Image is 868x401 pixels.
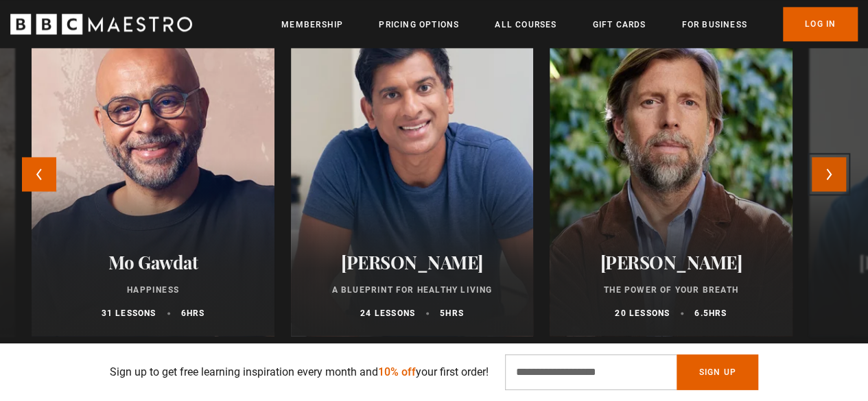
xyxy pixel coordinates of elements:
p: Sign up to get free learning inspiration every month and your first order! [110,364,489,380]
h2: [PERSON_NAME] [566,252,775,273]
a: Log In [783,7,858,41]
span: 10% off [378,365,416,378]
p: 6.5 [694,307,727,319]
p: 6 [181,307,205,319]
a: Pricing Options [379,18,459,32]
nav: Primary [281,7,858,41]
p: Happiness [48,284,257,296]
a: [PERSON_NAME] The Power of Your Breath 20 lessons 6.5hrs [550,7,792,336]
p: 24 lessons [360,307,415,319]
p: 5 [440,307,464,319]
a: Mo Gawdat Happiness 31 lessons 6hrs [32,7,274,336]
h2: [PERSON_NAME] [307,252,517,273]
button: Sign Up [677,354,758,390]
abbr: hrs [709,308,727,318]
a: [PERSON_NAME] A Blueprint for Healthy Living 24 lessons 5hrs [291,7,533,336]
p: A Blueprint for Healthy Living [307,284,517,296]
a: Membership [281,18,343,32]
a: For business [681,18,747,32]
a: Gift Cards [592,18,646,32]
h2: Mo Gawdat [48,252,257,273]
abbr: hrs [187,308,205,318]
p: The Power of Your Breath [566,284,775,296]
abbr: hrs [445,308,464,318]
a: All Courses [495,18,556,32]
p: 31 lessons [102,307,156,319]
svg: BBC Maestro [10,14,192,34]
p: 20 lessons [615,307,670,319]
